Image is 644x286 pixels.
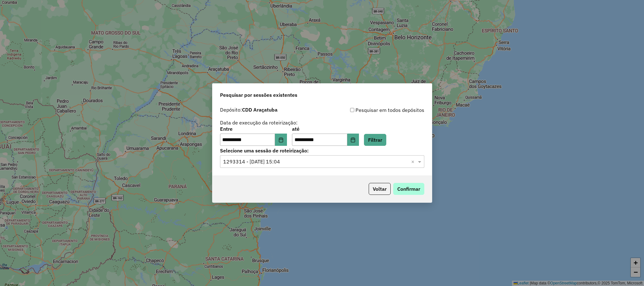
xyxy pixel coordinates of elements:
[364,134,386,146] button: Filtrar
[220,106,278,113] label: Depósito:
[292,125,359,133] label: até
[242,107,278,113] strong: CDD Araçatuba
[220,91,297,99] span: Pesquisar por sessões existentes
[220,125,287,133] label: Entre
[369,183,391,195] button: Voltar
[275,134,287,146] button: Choose Date
[347,134,359,146] button: Choose Date
[322,106,424,114] div: Pesquisar em todos depósitos
[220,119,298,126] label: Data de execução da roteirização:
[220,147,424,154] label: Selecione uma sessão de roteirização:
[393,183,424,195] button: Confirmar
[411,158,416,165] span: Clear all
